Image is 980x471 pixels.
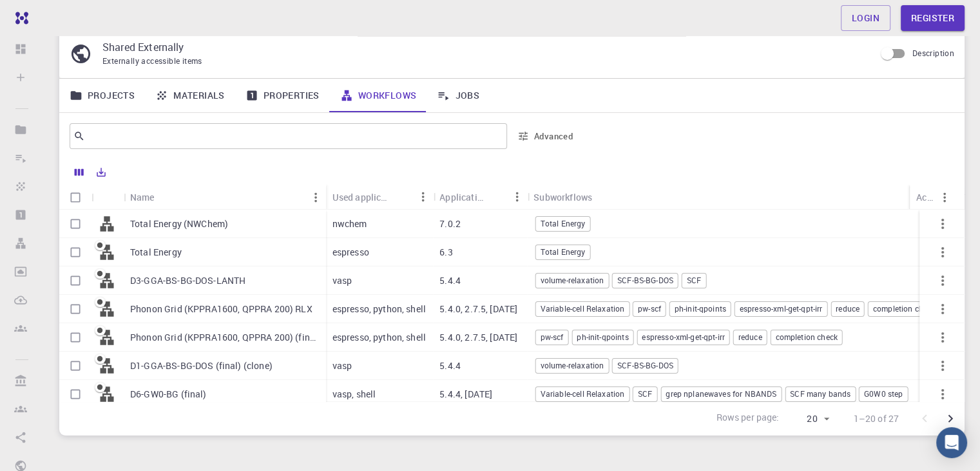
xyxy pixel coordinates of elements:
span: SCF-BS-BG-DOS [613,275,678,286]
div: 20 [785,410,833,428]
a: Materials [145,79,235,112]
button: Advanced [512,126,579,146]
div: Icon [91,185,124,210]
p: vasp [332,359,352,372]
p: D6-GW0-BG (final) [130,388,207,401]
a: Projects [59,79,145,112]
p: D3-GGA-BS-BG-DOS-LANTH [130,274,245,287]
span: completion check [771,332,841,343]
div: Open Intercom Messenger [936,427,967,458]
span: espresso-xml-get-qpt-irr [735,303,827,314]
span: Description [912,48,954,58]
div: Subworkflows [527,185,958,210]
div: Actions [916,185,934,210]
button: Sort [486,186,506,207]
span: SCF-BS-BG-DOS [613,360,678,371]
p: 7.0.2 [439,217,461,230]
a: Workflows [330,79,427,112]
a: Properties [235,79,330,112]
span: Variable-cell Relaxation [536,303,629,314]
p: Total Energy (NWChem) [130,217,228,230]
p: 5.4.4 [439,274,461,287]
span: Externally accessible items [102,55,202,66]
div: Actions [910,185,955,210]
button: Export [90,162,112,183]
div: Used application [326,185,434,210]
button: Menu [412,186,433,207]
span: Total Energy [536,218,590,229]
span: pw-scf [536,332,568,343]
img: logo [10,12,28,25]
p: 5.4.4, [DATE] [439,388,492,401]
div: Used application [332,185,392,210]
p: 5.4.0, 2.7.5, [DATE] [439,331,517,344]
button: Menu [934,187,955,208]
button: Sort [155,187,175,208]
p: 5.4.4 [439,359,461,372]
p: Rows per page: [716,411,779,426]
a: Jobs [427,79,490,112]
p: 1–20 of 27 [854,412,899,425]
button: Sort [592,186,613,207]
a: Register [901,5,965,31]
p: vasp [332,274,352,287]
div: Application Version [439,185,486,210]
span: ph-init-qpoints [670,303,731,314]
div: Name [130,185,155,210]
span: reduce [831,303,864,314]
p: D1-GGA-BS-BG-DOS (final) (clone) [130,359,273,372]
p: espresso, python, shell [332,331,426,344]
span: Total Energy [536,246,590,257]
span: G0W0 step [860,388,907,399]
span: SCF [682,275,706,286]
button: Go to next page [937,406,963,432]
span: SCF [633,388,657,399]
button: Menu [506,186,527,207]
p: Shared Externally [102,39,865,55]
span: reduce [734,332,767,343]
p: espresso [332,246,369,259]
span: grep nplanewaves for NBANDS [661,388,781,399]
span: pw-scf [633,303,666,314]
button: Columns [68,162,90,183]
p: 5.4.0, 2.7.5, [DATE] [439,303,517,316]
p: vasp, shell [332,388,376,401]
div: Name [124,185,326,210]
p: Phonon Grid (KPPRA1600, QPPRA 200) RLX [130,303,312,316]
span: volume-relaxation [536,360,609,371]
p: Total Energy [130,246,182,259]
span: espresso-xml-get-qpt-irr [637,332,729,343]
span: SCF many bands [785,388,855,399]
div: Application Version [433,185,527,210]
span: volume-relaxation [536,275,609,286]
p: espresso, python, shell [332,303,426,316]
a: Login [841,5,890,31]
div: Subworkflows [533,185,592,210]
span: Variable-cell Relaxation [536,388,629,399]
button: Sort [392,186,412,207]
span: completion check [869,303,939,314]
p: Phonon Grid (KPPRA1600, QPPRA 200) (final) [130,331,320,344]
button: Menu [305,187,326,208]
p: 6.3 [439,246,452,259]
p: nwchem [332,217,367,230]
span: ph-init-qpoints [572,332,633,343]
